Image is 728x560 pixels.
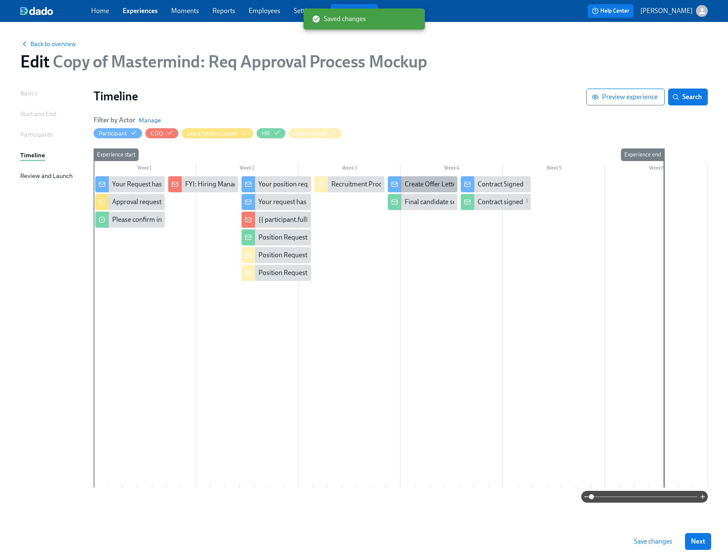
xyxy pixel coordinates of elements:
span: Copy of Mastermind: Req Approval Process Mockup [49,51,427,72]
span: Work Email [527,197,533,207]
button: Participant [94,128,142,138]
a: Moments [171,7,199,15]
div: Your request has been denied [258,197,343,207]
div: Hide Participant [99,129,127,137]
button: Manage [139,116,161,124]
div: Week 3 [298,164,401,175]
div: Please confirm internal comp alignment [112,215,227,224]
div: {{ participant.fullName }}'s requested was approved [258,215,407,224]
div: Week 2 [196,164,298,175]
button: Department Leader [182,128,253,138]
div: Start and End [20,109,56,118]
div: Hide Department Leader [187,129,238,137]
div: Your Request has successfully submitted [95,176,165,192]
h1: Edit [20,51,427,72]
a: Employees [249,7,280,15]
div: Hide HR [262,129,270,137]
button: Back to overview [20,40,76,48]
button: Preview experience [586,89,665,105]
div: Position Request Denied [242,265,311,281]
p: [PERSON_NAME] [640,6,693,16]
a: Experiences [123,7,158,15]
h6: Filter by Actor [94,116,135,125]
div: Week 6 [605,164,708,175]
button: COO [145,128,178,138]
div: Contract signed [461,194,530,210]
div: Hide COO [150,129,163,137]
a: Settings [294,7,317,15]
button: Save changes [628,533,678,550]
div: Position Request Approved [242,247,311,263]
div: Final candidate selected: Please create offer letter [388,194,457,210]
div: Position Request Approved [258,250,337,260]
a: Reports [212,7,235,15]
span: Saved changes [312,14,366,24]
span: Next [691,537,705,546]
div: Experience end [621,148,664,161]
div: Basics [20,89,37,98]
div: Position Request Approved [258,233,337,242]
div: Your position request has been approved [258,180,376,189]
div: Hide Recruitment [294,129,326,137]
div: Create Offer Letter [405,180,459,189]
div: Contract Signed [461,176,530,192]
img: dado [20,7,53,15]
div: Your position request has been approved [242,176,311,192]
span: Work Email [527,180,534,189]
div: Create Offer Letter [388,176,457,192]
div: Your Request has successfully submitted [112,180,228,189]
button: Search [668,89,708,105]
div: FYI: Hiring Manager requested the opening of position X [168,176,238,192]
div: Week 1 [94,164,196,175]
div: Recruitment Process [314,176,384,192]
div: Position Request Denied [258,268,329,277]
button: Next [685,533,711,550]
div: FYI: Hiring Manager requested the opening of position X [185,180,347,189]
div: Timeline [20,151,45,160]
div: Your request has been denied [242,194,311,210]
span: Help Center [592,7,629,15]
div: Participants [20,130,53,139]
div: Please confirm internal comp alignment [95,212,165,228]
div: Review and Launch [20,171,73,180]
a: Home [91,7,109,15]
button: Help Center [588,4,634,18]
span: Preview experience [594,93,658,101]
div: Experience start [94,148,139,161]
div: Final candidate selected: Please create offer letter [405,197,546,207]
button: [PERSON_NAME] [640,5,708,17]
span: Save changes [634,537,672,546]
button: HR [257,128,285,138]
div: {{ participant.fullName }}'s requested was approved [242,212,311,228]
button: Recruitment [289,128,341,138]
div: Recruitment Process [331,180,391,189]
h1: Timeline [94,89,586,104]
div: Contract Signed [478,180,524,189]
div: Approval request from {{ participant.fullName }} [112,197,251,207]
div: Week 4 [400,164,503,175]
button: Review us on G2 [330,4,378,18]
div: Approval request from {{ participant.fullName }} [95,194,165,210]
div: Position Request Approved [242,229,311,245]
div: Week 5 [503,164,605,175]
div: Contract signed [478,197,523,207]
span: Search [674,93,702,101]
a: dado [20,7,91,15]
